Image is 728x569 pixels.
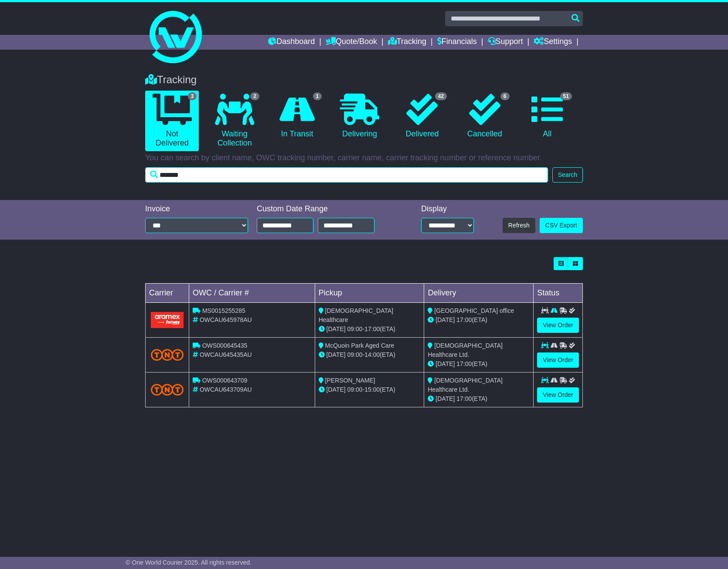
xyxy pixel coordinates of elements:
div: - (ETA) [319,385,421,394]
div: (ETA) [428,394,530,403]
span: 17:00 [456,316,472,323]
a: Tracking [388,35,426,50]
a: Support [488,35,523,50]
div: (ETA) [428,359,530,369]
span: 17:00 [456,360,472,367]
td: Status [534,284,583,303]
img: Aramex.png [151,312,184,328]
td: Carrier [146,284,189,303]
a: Settings [534,35,572,50]
a: Financials [437,35,477,50]
span: MS0015255285 [202,307,245,314]
span: [DEMOGRAPHIC_DATA] Healthcare Ltd. [428,377,503,393]
span: [PERSON_NAME] [325,377,375,384]
span: 1 [313,92,322,100]
span: 42 [435,92,447,100]
p: You can search by client name, OWC tracking number, carrier name, carrier tracking number or refe... [145,153,583,163]
span: © One World Courier 2025. All rights reserved. [126,559,252,566]
span: McQuoin Park Aged Care [325,342,395,349]
a: Quote/Book [326,35,377,50]
td: OWC / Carrier # [189,284,315,303]
span: [DEMOGRAPHIC_DATA] Healthcare Ltd. [428,342,503,358]
a: Dashboard [268,35,315,50]
span: OWCAU643709AU [200,386,252,393]
a: View Order [537,352,579,368]
span: [DEMOGRAPHIC_DATA] Healthcare [319,307,394,323]
span: 09:00 [347,325,363,332]
td: Delivery [424,284,534,303]
a: 1 In Transit [270,91,324,142]
span: 2 [250,92,259,100]
span: 09:00 [347,386,363,393]
a: 2 Waiting Collection [208,91,261,151]
span: OWS000645435 [202,342,248,349]
a: CSV Export [540,218,583,233]
div: Invoice [145,204,248,214]
span: 17:00 [456,395,472,402]
span: [DATE] [435,395,455,402]
a: 6 Cancelled [458,91,511,142]
span: 6 [500,92,510,100]
span: 17:00 [364,325,380,332]
span: 3 [188,92,197,100]
a: 51 All [520,91,574,142]
span: [DATE] [327,351,346,358]
img: TNT_Domestic.png [151,349,184,361]
span: 09:00 [347,351,363,358]
span: [DATE] [435,316,455,323]
a: View Order [537,387,579,403]
span: [DATE] [327,325,346,332]
span: 51 [560,92,572,100]
div: (ETA) [428,315,530,325]
a: Delivering [333,91,386,142]
div: Display [421,204,474,214]
button: Search [552,167,583,183]
span: OWCAU645978AU [200,316,252,323]
span: OWCAU645435AU [200,351,252,358]
a: 42 Delivered [395,91,449,142]
div: Custom Date Range [257,204,397,214]
td: Pickup [315,284,424,303]
span: OWS000643709 [202,377,248,384]
span: [DATE] [435,360,455,367]
a: View Order [537,318,579,333]
div: Tracking [141,74,587,86]
a: 3 Not Delivered [145,91,199,151]
div: - (ETA) [319,350,421,359]
span: 14:00 [364,351,380,358]
div: - (ETA) [319,325,421,334]
span: [GEOGRAPHIC_DATA] office [434,307,514,314]
button: Refresh [503,218,535,233]
span: 15:00 [364,386,380,393]
img: TNT_Domestic.png [151,384,184,396]
span: [DATE] [327,386,346,393]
